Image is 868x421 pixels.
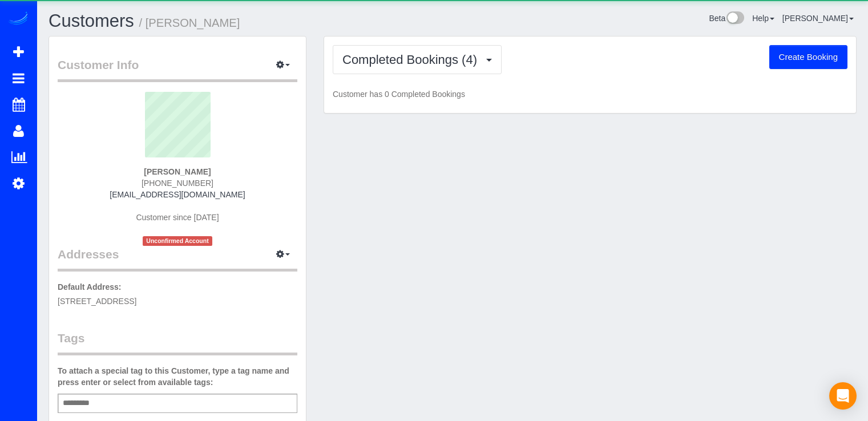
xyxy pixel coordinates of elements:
span: Completed Bookings (4) [342,52,483,67]
a: Help [752,14,774,23]
span: Unconfirmed Account [143,236,212,246]
span: Customer since [DATE] [136,213,219,222]
label: To attach a special tag to this Customer, type a tag name and press enter or select from availabl... [58,365,297,388]
a: [EMAIL_ADDRESS][DOMAIN_NAME] [110,190,245,199]
button: Completed Bookings (4) [333,45,502,74]
a: Customers [49,11,134,31]
img: New interface [725,11,744,26]
small: / [PERSON_NAME] [139,17,240,29]
span: [PHONE_NUMBER] [142,179,213,188]
span: [STREET_ADDRESS] [58,297,136,306]
a: Beta [709,14,744,23]
div: Open Intercom Messenger [829,382,857,410]
button: Create Booking [769,45,847,69]
label: Default Address: [58,281,122,293]
a: [PERSON_NAME] [782,14,854,23]
legend: Tags [58,330,297,355]
p: Customer has 0 Completed Bookings [333,88,847,100]
img: Automaid Logo [7,11,30,27]
legend: Customer Info [58,56,297,82]
strong: [PERSON_NAME] [144,167,211,176]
